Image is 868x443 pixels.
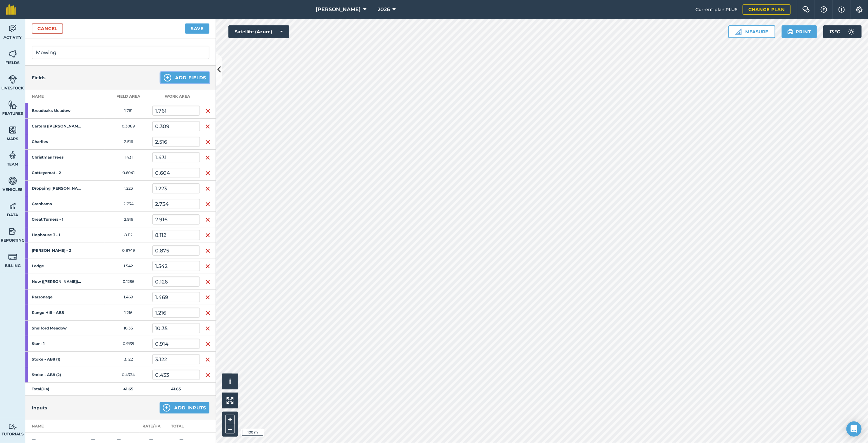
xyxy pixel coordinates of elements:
img: svg+xml;base64,PHN2ZyB4bWxucz0iaHR0cDovL3d3dy53My5vcmcvMjAwMC9zdmciIHdpZHRoPSIxNiIgaGVpZ2h0PSIyNC... [205,107,210,115]
button: Measure [728,25,775,38]
strong: Broadoaks Meadow [32,108,81,113]
img: svg+xml;base64,PHN2ZyB4bWxucz0iaHR0cDovL3d3dy53My5vcmcvMjAwMC9zdmciIHdpZHRoPSIxNiIgaGVpZ2h0PSIyNC... [205,123,210,130]
h4: Fields [32,74,45,81]
img: Ruler icon [735,29,742,35]
img: A cog icon [856,6,863,13]
td: 0.9139 [105,336,152,352]
strong: Charlies [32,139,81,144]
button: Save [185,23,209,34]
strong: Great Turners - 1 [32,217,81,222]
td: 1.223 [105,181,152,196]
img: svg+xml;base64,PHN2ZyB4bWxucz0iaHR0cDovL3d3dy53My5vcmcvMjAwMC9zdmciIHdpZHRoPSIxNiIgaGVpZ2h0PSIyNC... [205,216,210,224]
strong: Cotteycroat - 2 [32,170,81,175]
span: i [229,377,231,385]
img: svg+xml;base64,PHN2ZyB4bWxucz0iaHR0cDovL3d3dy53My5vcmcvMjAwMC9zdmciIHdpZHRoPSIxNiIgaGVpZ2h0PSIyNC... [205,278,210,286]
img: svg+xml;base64,PD94bWwgdmVyc2lvbj0iMS4wIiBlbmNvZGluZz0idXRmLTgiPz4KPCEtLSBHZW5lcmF0b3I6IEFkb2JlIE... [8,227,17,236]
img: svg+xml;base64,PHN2ZyB4bWxucz0iaHR0cDovL3d3dy53My5vcmcvMjAwMC9zdmciIHdpZHRoPSIxNiIgaGVpZ2h0PSIyNC... [205,247,210,255]
img: svg+xml;base64,PHN2ZyB4bWxucz0iaHR0cDovL3d3dy53My5vcmcvMjAwMC9zdmciIHdpZHRoPSI1NiIgaGVpZ2h0PSI2MC... [8,49,17,59]
img: svg+xml;base64,PD94bWwgdmVyc2lvbj0iMS4wIiBlbmNvZGluZz0idXRmLTgiPz4KPCEtLSBHZW5lcmF0b3I6IEFkb2JlIE... [8,75,17,84]
button: Add Inputs [160,402,209,414]
img: svg+xml;base64,PHN2ZyB4bWxucz0iaHR0cDovL3d3dy53My5vcmcvMjAwMC9zdmciIHdpZHRoPSIxNiIgaGVpZ2h0PSIyNC... [205,325,210,332]
td: 2.516 [105,134,152,150]
strong: Carters ([PERSON_NAME]) - AB8 [32,124,81,129]
strong: Lodge [32,264,81,269]
td: 3.122 [105,352,152,367]
img: svg+xml;base64,PD94bWwgdmVyc2lvbj0iMS4wIiBlbmNvZGluZz0idXRmLTgiPz4KPCEtLSBHZW5lcmF0b3I6IEFkb2JlIE... [8,252,17,262]
span: [PERSON_NAME] [316,6,361,13]
img: svg+xml;base64,PHN2ZyB4bWxucz0iaHR0cDovL3d3dy53My5vcmcvMjAwMC9zdmciIHdpZHRoPSIxNiIgaGVpZ2h0PSIyNC... [205,231,210,239]
strong: New ([PERSON_NAME]) - AB8 (2) [32,279,81,284]
th: Rate/ Ha [140,420,163,433]
td: 8.112 [105,227,152,243]
img: svg+xml;base64,PHN2ZyB4bWxucz0iaHR0cDovL3d3dy53My5vcmcvMjAwMC9zdmciIHdpZHRoPSI1NiIgaGVpZ2h0PSI2MC... [8,125,17,135]
img: A question mark icon [820,6,828,13]
img: svg+xml;base64,PD94bWwgdmVyc2lvbj0iMS4wIiBlbmNvZGluZz0idXRmLTgiPz4KPCEtLSBHZW5lcmF0b3I6IEFkb2JlIE... [8,201,17,211]
img: svg+xml;base64,PHN2ZyB4bWxucz0iaHR0cDovL3d3dy53My5vcmcvMjAwMC9zdmciIHdpZHRoPSIxNiIgaGVpZ2h0PSIyNC... [205,185,210,192]
th: Name [25,420,89,433]
strong: 41.65 [171,387,181,391]
img: svg+xml;base64,PHN2ZyB4bWxucz0iaHR0cDovL3d3dy53My5vcmcvMjAwMC9zdmciIHdpZHRoPSIxNyIgaGVpZ2h0PSIxNy... [838,6,845,13]
td: 1.216 [105,305,152,321]
img: Two speech bubbles overlapping with the left bubble in the forefront [802,6,810,13]
img: svg+xml;base64,PHN2ZyB4bWxucz0iaHR0cDovL3d3dy53My5vcmcvMjAwMC9zdmciIHdpZHRoPSIxNiIgaGVpZ2h0PSIyNC... [205,356,210,363]
strong: Christmas Trees [32,155,81,160]
th: Field Area [105,90,152,103]
strong: Granhams [32,201,81,206]
td: 2.916 [105,212,152,227]
img: svg+xml;base64,PD94bWwgdmVyc2lvbj0iMS4wIiBlbmNvZGluZz0idXRmLTgiPz4KPCEtLSBHZW5lcmF0b3I6IEFkb2JlIE... [8,424,17,430]
td: 1.431 [105,150,152,165]
button: i [222,374,238,389]
span: 2026 [378,6,390,13]
td: 10.35 [105,321,152,336]
img: svg+xml;base64,PD94bWwgdmVyc2lvbj0iMS4wIiBlbmNvZGluZz0idXRmLTgiPz4KPCEtLSBHZW5lcmF0b3I6IEFkb2JlIE... [845,25,858,38]
img: svg+xml;base64,PHN2ZyB4bWxucz0iaHR0cDovL3d3dy53My5vcmcvMjAwMC9zdmciIHdpZHRoPSIxNiIgaGVpZ2h0PSIyNC... [205,169,210,177]
strong: [PERSON_NAME] - 2 [32,248,81,253]
td: 0.6041 [105,165,152,181]
strong: Hophouse 3 - 1 [32,232,81,238]
strong: Total ( Ha ) [32,387,49,391]
a: Change plan [743,4,791,15]
input: What needs doing? [32,46,209,59]
img: svg+xml;base64,PD94bWwgdmVyc2lvbj0iMS4wIiBlbmNvZGluZz0idXRmLTgiPz4KPCEtLSBHZW5lcmF0b3I6IEFkb2JlIE... [8,151,17,160]
img: svg+xml;base64,PD94bWwgdmVyc2lvbj0iMS4wIiBlbmNvZGluZz0idXRmLTgiPz4KPCEtLSBHZW5lcmF0b3I6IEFkb2JlIE... [8,24,17,33]
button: + [225,415,235,424]
strong: Range Hill - AB8 [32,310,81,315]
button: Add Fields [161,72,209,83]
td: 0.4334 [105,367,152,383]
td: 0.8749 [105,243,152,258]
img: svg+xml;base64,PHN2ZyB4bWxucz0iaHR0cDovL3d3dy53My5vcmcvMjAwMC9zdmciIHdpZHRoPSIxNiIgaGVpZ2h0PSIyNC... [205,294,210,301]
span: Current plan : PLUS [695,6,738,13]
td: 1.761 [105,103,152,119]
div: Open Intercom Messenger [846,421,862,437]
th: Work area [152,90,200,103]
strong: Parsonage [32,295,81,300]
th: Total [163,420,200,433]
button: – [225,424,235,433]
img: fieldmargin Logo [6,4,16,15]
strong: Stoke - AB8 (2) [32,372,81,377]
strong: Shelford Meadow [32,326,81,331]
a: Cancel [32,23,63,34]
button: 13 °C [823,25,862,38]
img: svg+xml;base64,PHN2ZyB4bWxucz0iaHR0cDovL3d3dy53My5vcmcvMjAwMC9zdmciIHdpZHRoPSIxNiIgaGVpZ2h0PSIyNC... [205,200,210,208]
td: 2.734 [105,196,152,212]
img: svg+xml;base64,PHN2ZyB4bWxucz0iaHR0cDovL3d3dy53My5vcmcvMjAwMC9zdmciIHdpZHRoPSIxOSIgaGVpZ2h0PSIyNC... [787,28,793,36]
td: 0.3089 [105,119,152,134]
button: Satellite (Azure) [228,25,289,38]
strong: 41.65 [124,387,134,391]
img: svg+xml;base64,PHN2ZyB4bWxucz0iaHR0cDovL3d3dy53My5vcmcvMjAwMC9zdmciIHdpZHRoPSIxNiIgaGVpZ2h0PSIyNC... [205,340,210,348]
strong: Stoke - AB8 (1) [32,357,81,362]
td: 1.469 [105,290,152,305]
img: svg+xml;base64,PHN2ZyB4bWxucz0iaHR0cDovL3d3dy53My5vcmcvMjAwMC9zdmciIHdpZHRoPSIxNiIgaGVpZ2h0PSIyNC... [205,263,210,270]
strong: Star - 1 [32,341,81,346]
img: svg+xml;base64,PHN2ZyB4bWxucz0iaHR0cDovL3d3dy53My5vcmcvMjAwMC9zdmciIHdpZHRoPSIxNiIgaGVpZ2h0PSIyNC... [205,371,210,379]
img: svg+xml;base64,PHN2ZyB4bWxucz0iaHR0cDovL3d3dy53My5vcmcvMjAwMC9zdmciIHdpZHRoPSIxNiIgaGVpZ2h0PSIyNC... [205,138,210,146]
h4: Inputs [32,404,47,411]
img: svg+xml;base64,PHN2ZyB4bWxucz0iaHR0cDovL3d3dy53My5vcmcvMjAwMC9zdmciIHdpZHRoPSIxNCIgaGVpZ2h0PSIyNC... [164,74,171,81]
td: 0.1256 [105,274,152,290]
img: svg+xml;base64,PHN2ZyB4bWxucz0iaHR0cDovL3d3dy53My5vcmcvMjAwMC9zdmciIHdpZHRoPSIxNiIgaGVpZ2h0PSIyNC... [205,154,210,161]
img: svg+xml;base64,PD94bWwgdmVyc2lvbj0iMS4wIiBlbmNvZGluZz0idXRmLTgiPz4KPCEtLSBHZW5lcmF0b3I6IEFkb2JlIE... [8,176,17,186]
th: Name [25,90,105,103]
button: Print [782,25,817,38]
span: 13 ° C [830,25,840,38]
